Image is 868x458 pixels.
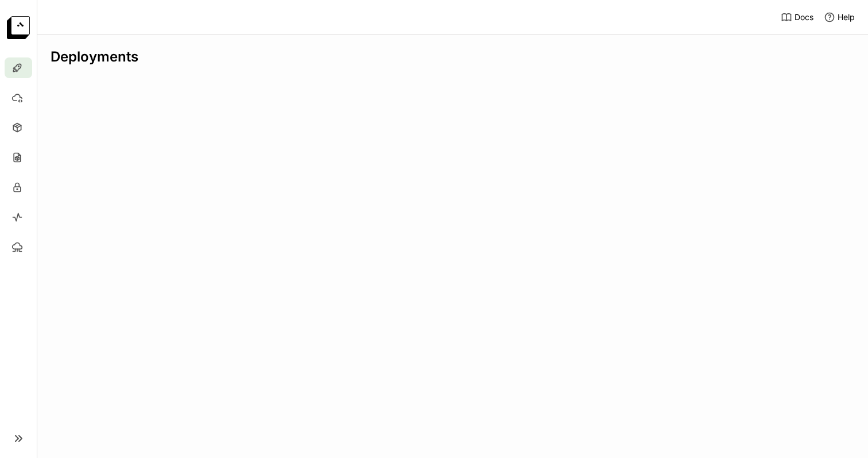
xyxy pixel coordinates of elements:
[824,11,855,23] div: Help
[838,12,855,22] span: Help
[51,48,854,66] div: Deployments
[795,12,813,22] span: Docs
[781,11,813,23] a: Docs
[7,16,30,39] img: logo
